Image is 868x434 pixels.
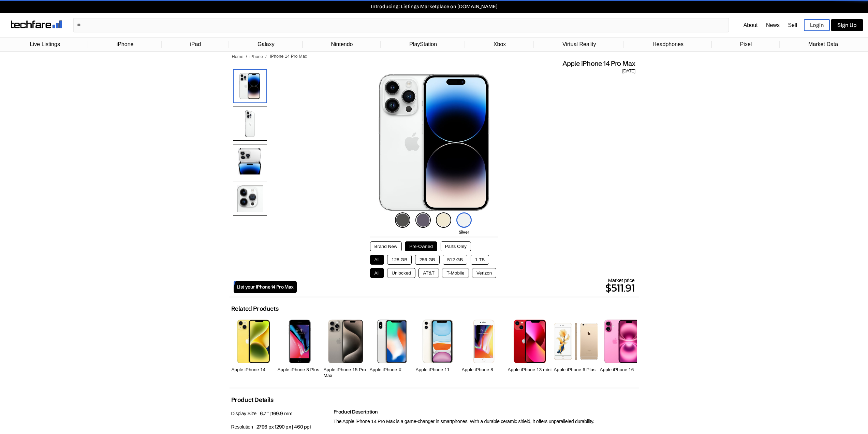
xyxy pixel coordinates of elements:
[490,38,509,51] a: Xbox
[514,320,546,363] img: iPhone 13 mini
[297,277,635,296] div: Market price
[744,22,758,28] a: About
[328,320,363,363] img: iPhone 15 Pro Max
[387,268,415,278] button: Unlocked
[27,38,63,51] a: Live Listings
[260,410,293,417] span: 6.7” | 169.9 mm
[559,38,599,51] a: Virtual Reality
[473,320,495,363] img: iPhone 8
[231,409,330,419] p: Display Size
[508,316,552,380] a: iPhone 13 mini Apple iPhone 13 mini
[600,367,644,373] h2: Apple iPhone 16
[265,54,267,59] span: /
[327,38,356,51] a: Nintendo
[246,54,247,59] span: /
[416,316,460,380] a: iPhone 11 Apple iPhone 11
[406,38,440,51] a: PlayStation
[462,367,506,373] h2: Apple iPhone 8
[462,316,506,380] a: iPhone 8 Apple iPhone 8
[562,59,635,68] span: Apple iPhone 14 Pro Max
[3,3,865,10] a: Introducing: Listings Marketplace on [DOMAIN_NAME]
[405,241,437,251] button: Pre-Owned
[441,241,471,251] button: Parts Only
[234,281,297,293] a: List your iPhone 14 Pro Max
[622,68,635,74] span: [DATE]
[387,255,412,265] button: 128 GB
[416,367,460,373] h2: Apple iPhone 11
[334,417,637,426] p: The Apple iPhone 14 Pro Max is a game-changer in smartphones. With a durable ceramic shield, it o...
[554,316,598,380] a: iPhone 6 Plus Apple iPhone 6 Plus
[232,367,276,373] h2: Apple iPhone 14
[554,367,598,373] h2: Apple iPhone 6 Plus
[456,212,472,228] img: silver-icon
[766,22,780,28] a: News
[278,367,322,373] h2: Apple iPhone 8 Plus
[376,320,408,363] img: iPhone X
[415,255,440,265] button: 256 GB
[113,38,137,51] a: iPhone
[324,316,368,380] a: iPhone 15 Pro Max Apple iPhone 15 Pro Max
[831,19,863,31] a: Sign Up
[395,212,410,228] img: space-black-icon
[508,367,552,373] h2: Apple iPhone 13 mini
[370,255,384,265] button: All
[237,284,294,290] span: List your iPhone 14 Pro Max
[233,69,267,103] img: iPhone 14 Pro Max
[233,144,267,178] img: Both
[232,316,276,380] a: iPhone 14 Apple iPhone 14
[600,316,644,380] a: iPhone 16 Apple iPhone 16
[459,229,469,235] span: Silver
[370,316,414,380] a: iPhone X Apple iPhone X
[788,22,797,28] a: Sell
[443,255,467,265] button: 512 GB
[297,280,635,296] p: $511.91
[256,424,311,430] span: 2796 px 1290 px | 460 ppi
[737,38,755,51] a: Pixel
[370,241,402,251] button: Brand New
[231,305,279,312] h2: Related Products
[370,367,414,373] h2: Apple iPhone X
[233,107,267,141] img: Rear
[471,255,489,265] button: 1 TB
[379,74,490,211] img: iPhone 14 Pro Max
[604,320,639,363] img: iPhone 16
[11,20,62,28] img: techfare logo
[278,316,322,380] a: iPhone 8 Plus Apple iPhone 8 Plus
[805,38,841,51] a: Market Data
[415,212,431,228] img: deep-purple-icon
[436,212,451,228] img: gold-icon
[187,38,204,51] a: iPad
[418,268,439,278] button: AT&T
[237,320,270,363] img: iPhone 14
[472,268,496,278] button: Verizon
[554,323,598,360] img: iPhone 6 Plus
[649,38,687,51] a: Headphones
[270,54,307,59] span: iPhone 14 Pro Max
[324,367,368,379] h2: Apple iPhone 15 Pro Max
[442,268,469,278] button: T-Mobile
[423,320,453,363] img: iPhone 11
[231,422,330,432] p: Resolution
[233,182,267,216] img: Camera
[334,409,637,415] h2: Product Description
[232,54,244,59] a: Home
[804,19,830,31] a: Login
[370,268,384,278] button: All
[254,38,278,51] a: Galaxy
[288,320,311,363] img: iPhone 8 Plus
[231,396,274,404] h2: Product Details
[249,54,263,59] a: iPhone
